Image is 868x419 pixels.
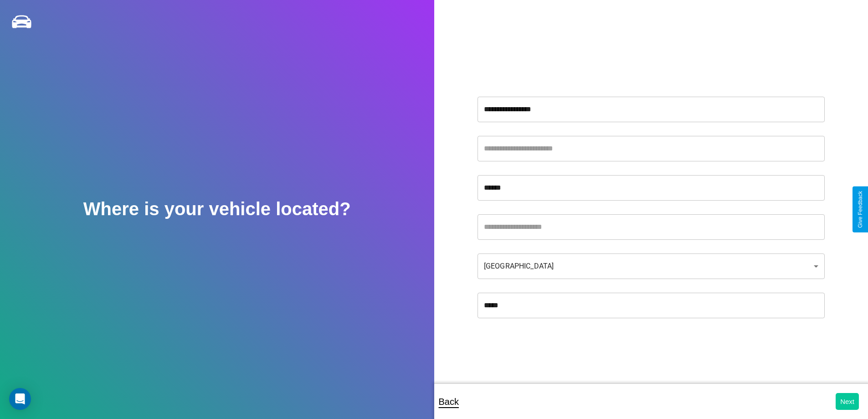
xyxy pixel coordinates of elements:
[857,191,863,228] div: Give Feedback
[478,253,825,279] div: [GEOGRAPHIC_DATA]
[439,393,459,410] p: Back
[836,393,859,410] button: Next
[9,388,31,410] div: Open Intercom Messenger
[83,199,351,219] h2: Where is your vehicle located?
